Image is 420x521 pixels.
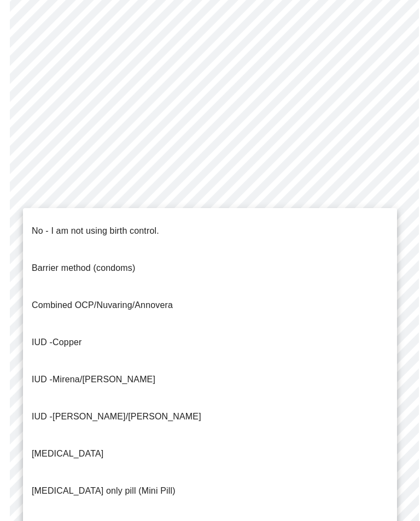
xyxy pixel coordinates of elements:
span: IUD - [32,338,52,347]
p: Barrier method (condoms) [32,262,135,275]
p: Copper [32,336,81,349]
span: Mirena/[PERSON_NAME] [52,375,155,384]
span: IUD - [32,412,52,421]
p: IUD - [32,373,155,386]
p: [MEDICAL_DATA] [32,447,103,460]
p: [MEDICAL_DATA] only pill (Mini Pill) [32,484,176,498]
p: [PERSON_NAME]/[PERSON_NAME] [32,410,201,423]
p: Combined OCP/Nuvaring/Annovera [32,299,173,312]
p: No - I am not using birth control. [32,224,159,238]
